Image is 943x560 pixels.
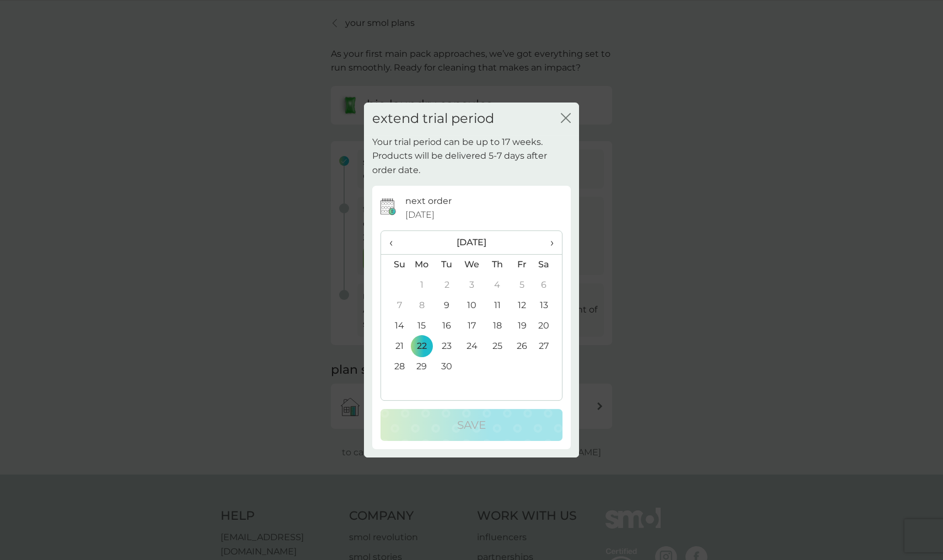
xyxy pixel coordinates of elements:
[459,316,485,336] td: 17
[409,295,435,316] td: 8
[510,336,534,357] td: 26
[510,275,534,295] td: 5
[534,275,562,295] td: 6
[543,231,554,254] span: ›
[485,275,510,295] td: 4
[485,336,510,357] td: 25
[435,254,459,275] th: Tu
[534,336,562,357] td: 27
[409,231,534,255] th: [DATE]
[435,295,459,316] td: 9
[534,316,562,336] td: 20
[435,316,459,336] td: 16
[534,254,562,275] th: Sa
[409,316,435,336] td: 15
[561,113,571,125] button: close
[459,336,485,357] td: 24
[381,254,409,275] th: Su
[485,316,510,336] td: 18
[435,357,459,377] td: 30
[409,275,435,295] td: 1
[510,254,534,275] th: Fr
[381,357,409,377] td: 28
[435,336,459,357] td: 23
[510,295,534,316] td: 12
[381,409,562,441] button: Save
[381,316,409,336] td: 14
[405,194,452,208] p: next order
[389,231,401,254] span: ‹
[459,254,485,275] th: We
[372,135,571,177] p: Your trial period can be up to 17 weeks. Products will be delivered 5-7 days after order date.
[510,316,534,336] td: 19
[409,357,435,377] td: 29
[485,295,510,316] td: 11
[435,275,459,295] td: 2
[381,336,409,357] td: 21
[459,295,485,316] td: 10
[457,416,486,434] p: Save
[409,254,435,275] th: Mo
[534,295,562,316] td: 13
[459,275,485,295] td: 3
[381,295,409,316] td: 7
[372,111,494,127] h2: extend trial period
[405,208,435,222] span: [DATE]
[485,254,510,275] th: Th
[409,336,435,357] td: 22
